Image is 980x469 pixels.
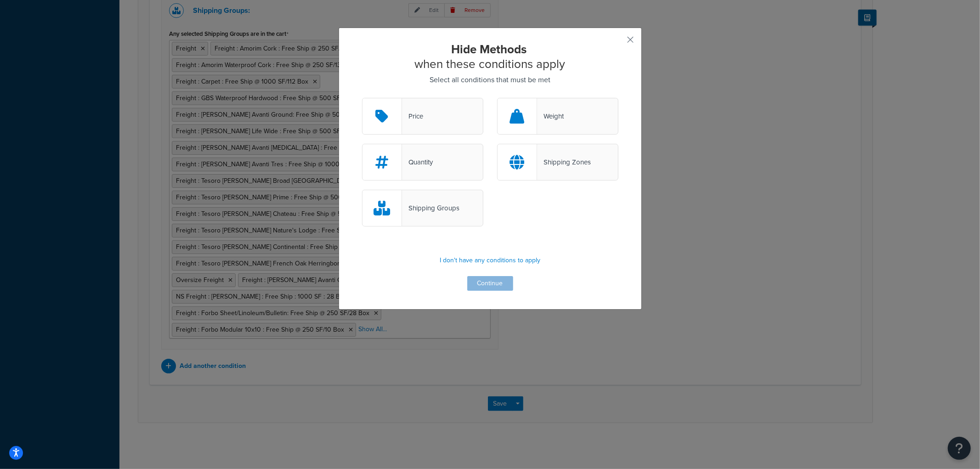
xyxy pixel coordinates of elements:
div: Shipping Zones [537,156,591,169]
div: Shipping Groups [402,202,459,215]
div: Weight [537,110,564,123]
strong: Hide Methods [451,40,527,58]
div: Quantity [402,156,433,169]
p: I don't have any conditions to apply [362,254,618,267]
div: Price [402,110,423,123]
p: Select all conditions that must be met [362,73,618,86]
h2: when these conditions apply [362,42,618,71]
